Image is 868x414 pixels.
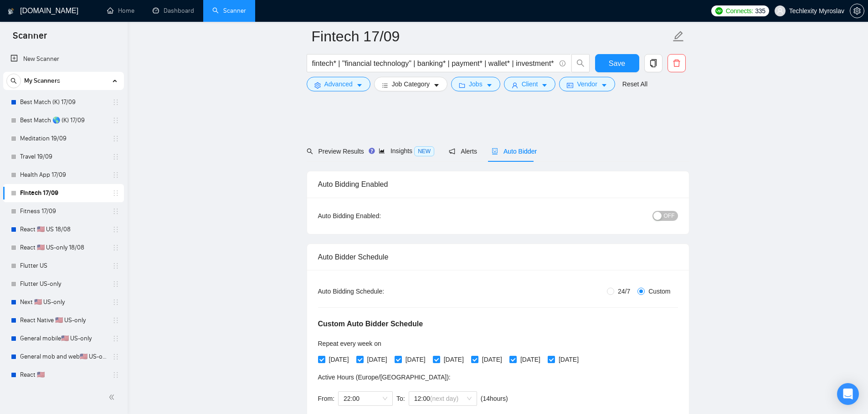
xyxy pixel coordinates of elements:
[560,60,565,66] span: info-circle
[24,72,60,90] span: My Scanners
[492,148,537,155] span: Auto Bidder
[571,54,590,72] button: search
[368,147,376,155] div: Tooltip anchor
[325,354,353,364] span: [DATE]
[307,148,364,155] span: Preview Results
[318,340,381,347] span: Repeat every week on
[112,208,119,215] span: holder
[382,82,388,89] span: bars
[379,147,434,155] span: Insights
[430,395,458,402] span: (next day)
[20,184,107,202] a: Fintech 17/09
[344,392,387,405] span: 22:00
[314,82,321,89] span: setting
[433,82,440,89] span: caret-down
[8,4,14,19] img: logo
[517,354,544,364] span: [DATE]
[112,226,119,233] span: holder
[601,82,607,89] span: caret-down
[504,77,556,91] button: userClientcaret-down
[449,148,477,155] span: Alerts
[595,54,639,72] button: Save
[541,82,548,89] span: caret-down
[20,202,107,220] a: Fitness 17/09
[112,117,119,124] span: holder
[112,280,119,288] span: holder
[112,262,119,269] span: holder
[318,395,335,402] span: From:
[112,99,119,106] span: holder
[20,329,107,348] a: General mobile🇺🇸 US-only
[212,7,246,15] a: searchScanner
[577,79,597,89] span: Vendor
[664,211,675,221] span: OFF
[312,58,555,69] input: Search Freelance Jobs...
[379,148,385,154] span: area-chart
[850,7,864,15] a: setting
[522,79,538,89] span: Client
[318,374,451,381] span: Active Hours ( Europe/[GEOGRAPHIC_DATA] ):
[392,79,430,89] span: Job Category
[402,354,429,364] span: [DATE]
[20,239,107,257] a: React 🇺🇸 US-only 18/08
[356,82,363,89] span: caret-down
[112,135,119,142] span: holder
[673,30,684,42] span: edit
[108,393,118,402] span: double-left
[668,54,686,72] button: delete
[107,7,134,15] a: homeHome
[112,335,119,342] span: holder
[374,77,447,91] button: barsJob Categorycaret-down
[609,58,625,69] span: Save
[414,392,472,405] span: 12:00
[312,25,671,48] input: Scanner name...
[567,82,573,89] span: idcard
[112,299,119,306] span: holder
[850,7,864,15] span: setting
[559,77,615,91] button: idcardVendorcaret-down
[512,82,518,89] span: user
[614,286,634,296] span: 24/7
[644,54,663,72] button: copy
[668,59,685,67] span: delete
[318,211,438,221] div: Auto Bidding Enabled:
[481,395,508,402] span: ( 14 hours)
[307,148,313,155] span: search
[572,59,589,67] span: search
[755,6,765,16] span: 335
[318,286,438,296] div: Auto Bidding Schedule:
[112,244,119,251] span: holder
[492,148,498,155] span: robot
[20,130,107,148] a: Meditation 19/09
[112,353,119,360] span: holder
[20,293,107,311] a: Next 🇺🇸 US-only
[449,148,455,155] span: notification
[112,371,119,379] span: holder
[307,77,370,91] button: settingAdvancedcaret-down
[469,79,483,89] span: Jobs
[459,82,465,89] span: folder
[837,383,859,405] div: Open Intercom Messenger
[777,8,783,14] span: user
[555,354,582,364] span: [DATE]
[20,257,107,275] a: Flutter US
[153,7,194,15] a: dashboardDashboard
[112,190,119,197] span: holder
[726,6,753,16] span: Connects:
[20,111,107,130] a: Best Match 🌎 (K) 17/09
[440,354,467,364] span: [DATE]
[7,78,21,84] span: search
[20,93,107,111] a: Best Match (K) 17/09
[318,244,678,270] div: Auto Bidder Schedule
[622,79,647,89] a: Reset All
[478,354,506,364] span: [DATE]
[20,366,107,384] a: React 🇺🇸
[451,77,500,91] button: folderJobscaret-down
[414,146,434,156] span: NEW
[645,286,674,296] span: Custom
[20,311,107,329] a: React Native 🇺🇸 US-only
[318,319,423,329] h5: Custom Auto Bidder Schedule
[5,29,54,48] span: Scanner
[364,354,391,364] span: [DATE]
[486,82,493,89] span: caret-down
